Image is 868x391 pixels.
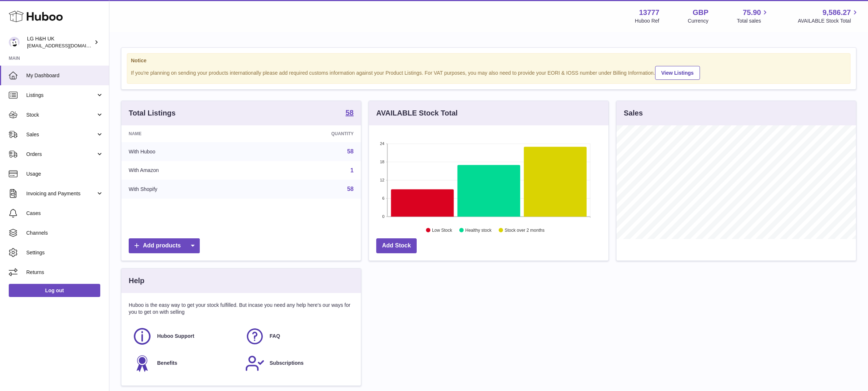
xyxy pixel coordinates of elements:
text: 18 [380,160,384,164]
a: FAQ [245,327,350,346]
text: 24 [380,141,384,146]
a: 1 [350,167,354,173]
td: With Shopify [121,180,253,199]
strong: Notice [131,57,846,64]
a: Huboo Support [132,327,238,346]
div: If you're planning on sending your products internationally please add required customs informati... [131,65,846,80]
span: Sales [26,131,96,138]
a: Add Stock [376,238,417,253]
text: Low Stock [432,228,452,233]
a: 9,586.27 AVAILABLE Stock Total [798,8,859,24]
strong: GBP [693,8,708,17]
a: 75.90 Total sales [737,8,769,24]
span: Returns [26,269,104,276]
a: 58 [347,148,354,155]
div: Currency [688,17,709,24]
span: 75.90 [743,8,761,17]
text: 6 [382,196,384,200]
strong: 13777 [639,8,659,17]
span: Settings [26,249,104,256]
strong: 58 [346,109,354,116]
span: Usage [26,171,104,177]
td: With Huboo [121,142,253,161]
span: AVAILABLE Stock Total [798,17,859,24]
th: Name [121,125,253,142]
a: 58 [346,109,354,118]
a: View Listings [655,66,700,80]
span: Orders [26,151,96,158]
span: Stock [26,112,96,118]
th: Quantity [253,125,361,142]
span: Channels [26,230,104,236]
p: Huboo is the easy way to get your stock fulfilled. But incase you need any help here's our ways f... [129,302,354,316]
text: 12 [380,178,384,182]
a: Log out [9,284,100,297]
span: 9,586.27 [822,8,851,17]
span: Subscriptions [270,360,304,367]
h3: Total Listings [129,108,176,118]
h3: AVAILABLE Stock Total [376,108,458,118]
span: FAQ [270,333,280,340]
a: Add products [129,238,200,253]
span: My Dashboard [26,72,104,79]
span: Cases [26,210,104,217]
div: LG H&H UK [27,35,93,49]
span: Listings [26,92,96,99]
span: [EMAIL_ADDRESS][DOMAIN_NAME] [27,43,107,48]
text: 0 [382,214,384,219]
a: Benefits [132,353,238,373]
img: veechen@lghnh.co.uk [9,37,20,48]
span: Invoicing and Payments [26,190,96,197]
h3: Sales [624,108,643,118]
text: Healthy stock [465,228,492,233]
div: Huboo Ref [635,17,659,24]
a: Subscriptions [245,353,350,373]
span: Benefits [157,360,177,367]
text: Stock over 2 months [505,228,544,233]
td: With Amazon [121,161,253,180]
span: Huboo Support [157,333,194,340]
a: 58 [347,186,354,192]
span: Total sales [737,17,769,24]
h3: Help [129,276,144,286]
